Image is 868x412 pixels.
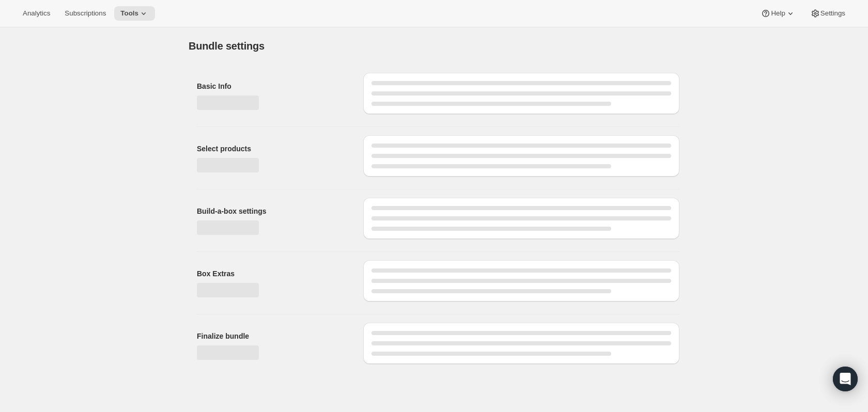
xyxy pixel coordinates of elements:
h2: Basic Info [197,81,347,91]
button: Tools [114,6,155,21]
h2: Finalize bundle [197,331,347,341]
button: Help [754,6,801,21]
span: Subscriptions [65,9,106,18]
span: Settings [820,9,845,18]
span: Tools [120,9,138,18]
div: Page loading [176,27,692,372]
button: Subscriptions [58,6,112,21]
div: Open Intercom Messenger [833,367,858,391]
h2: Box Extras [197,268,347,279]
h2: Build-a-box settings [197,206,347,216]
span: Help [771,9,785,18]
h1: Bundle settings [189,40,265,52]
h2: Select products [197,144,347,154]
span: Analytics [23,9,50,18]
button: Settings [804,6,851,21]
button: Analytics [17,6,56,21]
